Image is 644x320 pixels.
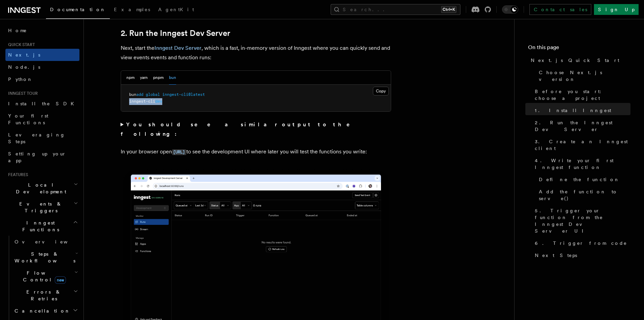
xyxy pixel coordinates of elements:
[12,248,79,267] button: Steps & Workflows
[5,182,74,195] span: Local Development
[528,43,630,54] h4: On this page
[8,52,40,58] span: Next.js
[162,92,205,97] span: inngest-cli@latest
[5,219,73,233] span: Inngest Functions
[529,4,591,15] a: Contact sales
[12,307,70,314] span: Cancellation
[140,71,148,85] button: yarn
[121,121,360,137] strong: You should see a similar output to the following:
[8,132,65,144] span: Leveraging Steps
[8,77,33,82] span: Python
[5,217,79,236] button: Inngest Functions
[5,110,79,129] a: Your first Functions
[12,236,79,248] a: Overview
[331,4,460,15] button: Search...Ctrl+K
[531,57,619,64] span: Next.js Quick Start
[535,119,630,133] span: 2. Run the Inngest Dev Server
[12,267,79,286] button: Flow Controlnew
[121,120,391,139] summary: You should see a similar output to the following:
[153,71,164,85] button: pnpm
[535,207,630,234] span: 5. Trigger your function from the Inngest Dev Server UI
[169,71,176,85] button: bun
[539,188,630,202] span: Add the function to serve()
[532,154,630,173] a: 4. Write your first Inngest function
[5,172,28,177] span: Features
[528,54,630,66] a: Next.js Quick Start
[12,270,74,283] span: Flow Control
[136,92,143,97] span: add
[5,73,79,85] a: Python
[535,88,630,102] span: Before you start: choose a project
[5,61,79,73] a: Node.js
[55,276,66,284] span: new
[5,129,79,148] a: Leveraging Steps
[129,92,136,97] span: bun
[146,92,160,97] span: global
[5,91,38,96] span: Inngest tour
[8,113,48,125] span: Your first Functions
[8,64,40,70] span: Node.js
[5,200,74,214] span: Events & Triggers
[126,71,135,85] button: npm
[172,149,186,155] code: [URL]
[155,99,162,104] span: dev
[536,186,630,205] a: Add the function to serve()
[46,2,110,19] a: Documentation
[5,179,79,198] button: Local Development
[532,85,630,104] a: Before you start: choose a project
[535,107,611,114] span: 1. Install Inngest
[5,49,79,61] a: Next.js
[12,305,79,317] button: Cancellation
[535,138,630,152] span: 3. Create an Inngest client
[5,98,79,110] a: Install the SDK
[12,251,75,264] span: Steps & Workflows
[539,176,620,183] span: Define the function
[129,99,155,104] span: inngest-cli
[5,198,79,217] button: Events & Triggers
[154,45,201,51] a: Inngest Dev Server
[373,87,389,95] button: Copy
[535,252,577,259] span: Next Steps
[536,66,630,85] a: Choose Next.js version
[8,101,78,106] span: Install the SDK
[441,6,456,13] kbd: Ctrl+K
[5,148,79,167] a: Setting up your app
[172,148,186,155] a: [URL]
[532,116,630,135] a: 2. Run the Inngest Dev Server
[8,27,27,34] span: Home
[114,7,150,12] span: Examples
[110,2,154,18] a: Examples
[539,69,630,83] span: Choose Next.js version
[532,135,630,154] a: 3. Create an Inngest client
[535,157,630,171] span: 4. Write your first Inngest function
[535,240,627,247] span: 6. Trigger from code
[121,28,230,38] a: 2. Run the Inngest Dev Server
[532,205,630,237] a: 5. Trigger your function from the Inngest Dev Server UI
[532,249,630,261] a: Next Steps
[158,7,194,12] span: AgentKit
[12,286,79,305] button: Errors & Retries
[532,237,630,249] a: 6. Trigger from code
[50,7,106,12] span: Documentation
[154,2,198,18] a: AgentKit
[5,24,79,37] a: Home
[502,5,518,14] button: Toggle dark mode
[532,104,630,116] a: 1. Install Inngest
[594,4,639,15] a: Sign Up
[121,147,391,157] p: In your browser open to see the development UI where later you will test the functions you write:
[5,42,35,47] span: Quick start
[121,43,391,62] p: Next, start the , which is a fast, in-memory version of Inngest where you can quickly send and vi...
[8,151,66,163] span: Setting up your app
[12,289,73,302] span: Errors & Retries
[15,239,84,244] span: Overview
[536,173,630,186] a: Define the function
